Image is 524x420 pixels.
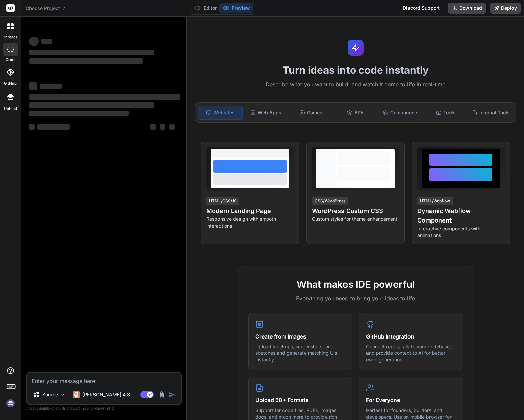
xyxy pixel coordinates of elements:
[169,124,175,130] span: ‌
[29,94,180,100] span: ‌
[366,332,456,341] h4: GitHub Integration
[73,391,80,398] img: Claude 4 Sonnet
[312,216,399,223] p: Custom styles for theme enhancement
[255,396,345,404] h4: Upload 50+ Formats
[424,106,468,120] div: Tools
[366,396,456,404] h4: For Everyone
[168,391,175,398] img: icon
[5,398,16,409] img: signin
[29,102,154,108] span: ‌
[448,3,486,14] button: Download
[4,106,17,112] label: Upload
[312,197,348,205] div: CSS/WordPress
[29,111,129,116] span: ‌
[244,106,288,120] div: Web Apps
[206,197,239,205] div: HTML/CSS/JS
[312,206,399,216] h4: WordPress Custom CSS
[417,206,505,225] h4: Dynamic Webflow Component
[490,3,521,14] button: Deploy
[41,39,52,44] span: ‌
[219,3,253,13] button: Preview
[150,124,156,130] span: ‌
[206,206,294,216] h4: Modern Landing Page
[417,225,505,239] p: Interactive components with animations
[91,406,103,410] span: privacy
[29,37,39,46] span: ‌
[26,405,182,412] p: Always double-check its answers. Your in Bind
[255,332,345,341] h4: Create from Images
[42,391,58,398] p: Source
[334,106,378,120] div: APIs
[29,82,37,90] span: ‌
[3,34,18,40] label: threads
[366,343,456,363] p: Connect repos, talk to your codebase, and provide context to AI for better code generation
[417,197,453,205] div: HTML/Webflow
[29,50,154,55] span: ‌
[6,57,15,63] label: code
[255,343,345,363] p: Upload mockups, screenshots, or sketches and generate matching UIs instantly
[40,84,62,89] span: ‌
[26,5,66,12] span: Choose Project
[29,58,143,64] span: ‌
[379,106,423,120] div: Components
[191,80,520,89] p: Describe what you want to build, and watch it come to life in real-time
[160,124,165,130] span: ‌
[60,392,66,398] img: Pick Models
[198,106,243,120] div: Websites
[191,3,219,13] button: Editor
[4,80,17,86] label: GitHub
[469,106,513,120] div: Internal Tools
[248,277,463,291] h2: What makes IDE powerful
[399,3,444,14] div: Discord Support
[29,124,35,130] span: ‌
[248,294,463,302] p: Everything you need to bring your ideas to life
[37,124,70,130] span: ‌
[158,391,166,399] img: attachment
[206,216,294,229] p: Responsive design with smooth interactions
[191,64,520,76] h1: Turn ideas into code instantly
[289,106,333,120] div: Games
[82,391,133,398] p: [PERSON_NAME] 4 S..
